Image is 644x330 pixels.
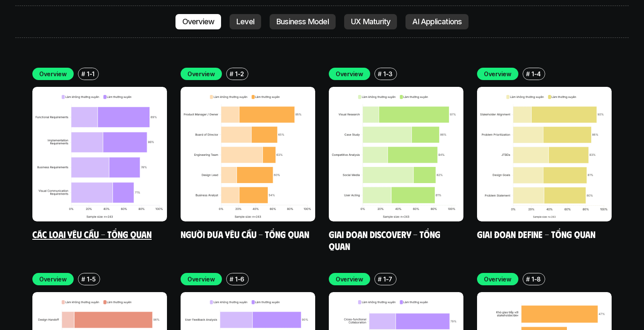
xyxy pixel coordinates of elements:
p: 1-4 [532,69,541,78]
a: Overview [175,14,221,29]
p: Overview [39,69,67,78]
p: Overview [39,275,67,284]
p: 1-6 [235,275,244,284]
p: Level [236,17,254,26]
h6: # [526,276,530,282]
h6: # [378,276,382,282]
p: 1-5 [87,275,96,284]
p: AI Applications [412,17,462,26]
a: UX Maturity [344,14,397,29]
p: Overview [187,275,215,284]
a: Giai đoạn Define - Tổng quan [477,228,595,240]
h6: # [81,71,85,77]
a: Giai đoạn Discovery - Tổng quan [329,228,443,252]
p: Overview [187,69,215,78]
p: 1-3 [383,69,393,78]
h6: # [526,71,530,77]
p: UX Maturity [351,17,390,26]
p: 1-7 [383,275,392,284]
a: Level [230,14,261,29]
p: Overview [182,17,215,26]
a: AI Applications [405,14,469,29]
p: 1-2 [235,69,244,78]
a: Business Model [270,14,336,29]
p: 1-1 [87,69,95,78]
h6: # [378,71,382,77]
a: Người đưa yêu cầu - Tổng quan [181,228,309,240]
p: Overview [484,69,512,78]
p: Overview [484,275,512,284]
p: Overview [336,69,363,78]
a: Các loại yêu cầu - Tổng quan [32,228,152,240]
p: Business Model [276,17,329,26]
h6: # [230,71,233,77]
h6: # [81,276,85,282]
h6: # [230,276,233,282]
p: 1-8 [532,275,541,284]
p: Overview [336,275,363,284]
